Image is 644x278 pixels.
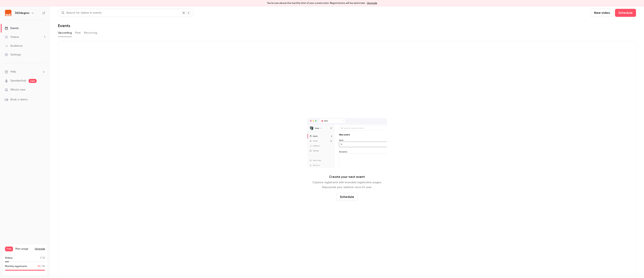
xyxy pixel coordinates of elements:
[10,98,28,102] span: Book a demo
[15,247,32,251] span: Plan usage
[5,70,45,74] li: help-dropdown-opener
[5,265,27,268] p: Monthly registrants
[5,26,19,30] div: Events
[58,30,72,36] button: Upcoming
[38,265,40,268] span: 30
[35,247,45,251] button: Upgrade
[10,79,26,83] a: SpeakerHub
[15,11,29,15] h6: 365degres
[61,11,101,15] div: Search for videos or events
[75,30,81,36] button: Past
[367,2,377,5] a: Upgrade
[84,30,97,36] button: Recurring
[5,53,21,57] div: Settings
[5,44,23,48] div: Audience
[329,174,365,179] p: Create your next event
[591,9,613,17] button: New video
[313,180,381,190] p: Capture registrants with branded registration pages. Repurpose your webinar once it's over.
[5,256,13,260] p: Videos
[615,9,636,17] button: Schedule
[29,79,37,83] span: new
[40,257,41,259] span: 1
[5,247,13,251] span: Free
[5,10,11,16] img: 365degres
[40,256,45,260] p: / 10
[38,265,45,268] p: / 30
[336,193,357,201] button: Schedule
[58,23,70,28] h1: Events
[10,70,16,74] span: Help
[10,88,25,92] span: What's new
[40,88,45,92] iframe: Noticeable Trigger
[5,35,19,39] div: Videos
